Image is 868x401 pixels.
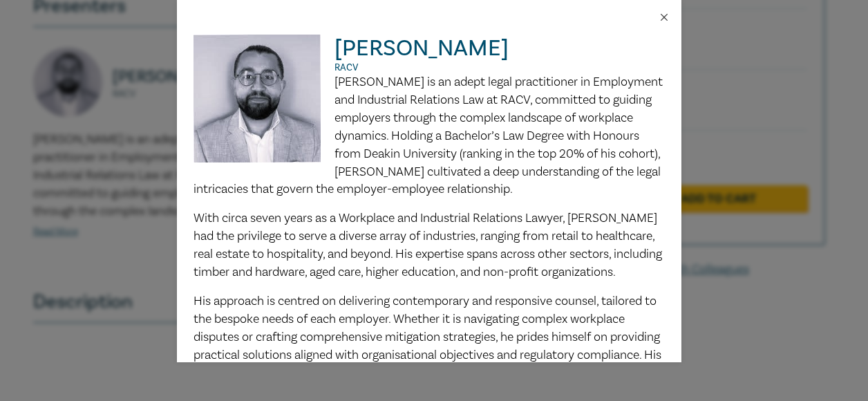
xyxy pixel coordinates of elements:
[194,35,335,176] img: David Mostokly
[194,210,662,280] span: With circa seven years as a Workplace and Industrial Relations Lawyer, [PERSON_NAME] had the priv...
[194,74,663,197] span: [PERSON_NAME] is an adept legal practitioner in Employment and Industrial Relations Law at RACV, ...
[658,11,670,24] button: Close
[194,293,661,399] span: His approach is centred on delivering contemporary and responsive counsel, tailored to the bespok...
[194,35,665,73] h2: [PERSON_NAME]
[334,62,358,74] span: RACV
